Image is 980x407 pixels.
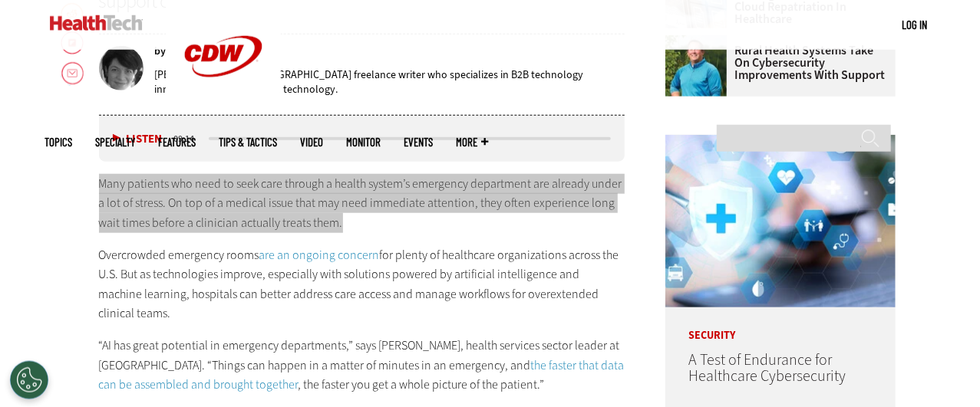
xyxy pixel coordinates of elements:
[45,136,73,148] span: Topics
[902,17,928,33] div: User menu
[665,135,896,307] img: Healthcare cybersecurity
[96,136,136,148] span: Specialty
[347,136,381,148] a: MonITor
[902,18,928,31] a: Log in
[404,136,434,148] a: Events
[457,136,489,148] span: More
[301,136,324,148] a: Video
[99,174,625,233] p: Many patients who need to seek care through a health system’s emergency department are already un...
[10,361,48,399] div: Cookies Settings
[688,350,846,386] a: A Test of Endurance for Healthcare Cybersecurity
[219,136,278,148] a: Tips & Tactics
[259,247,380,263] a: are an ongoing concern
[99,245,625,323] p: Overcrowded emergency rooms for plenty of healthcare organizations across the U.S. But as technol...
[99,336,625,395] p: “AI has great potential in emergency departments,” says [PERSON_NAME], health services sector lea...
[159,136,196,148] a: Features
[10,361,48,399] button: Open Preferences
[665,307,896,341] p: Security
[50,15,143,31] img: Home
[166,101,281,117] a: CDW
